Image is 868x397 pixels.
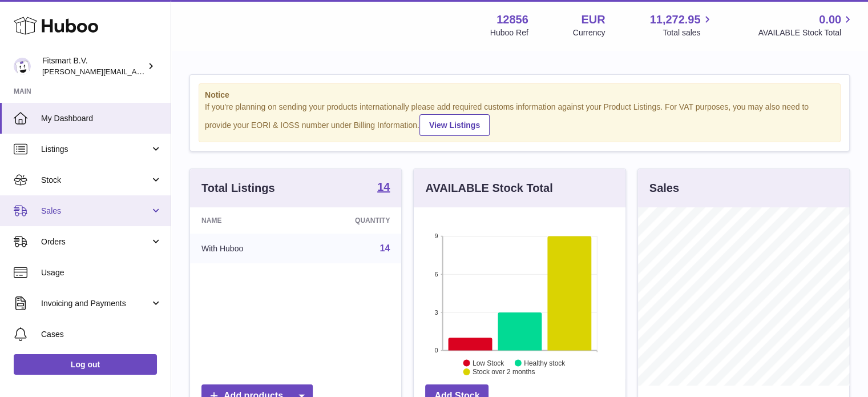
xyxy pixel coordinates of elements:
[41,236,150,247] span: Orders
[435,232,438,239] text: 9
[473,368,535,376] text: Stock over 2 months
[41,175,150,186] span: Stock
[190,207,301,234] th: Name
[41,144,150,155] span: Listings
[473,359,504,367] text: Low Stock
[41,267,162,278] span: Usage
[758,27,854,38] span: AVAILABLE Stock Total
[649,181,679,196] h3: Sales
[524,359,566,367] text: Healthy stock
[649,12,713,38] a: 11,272.95 Total sales
[435,271,438,278] text: 6
[663,27,713,38] span: Total sales
[41,113,162,124] span: My Dashboard
[380,243,390,253] a: 14
[377,181,390,193] strong: 14
[573,27,605,38] div: Currency
[41,206,150,216] span: Sales
[435,347,438,354] text: 0
[496,12,528,27] strong: 12856
[301,207,401,234] th: Quantity
[490,27,528,38] div: Huboo Ref
[758,12,854,38] a: 0.00 AVAILABLE Stock Total
[14,354,157,375] a: Log out
[419,114,490,136] a: View Listings
[377,181,390,195] a: 14
[581,12,605,27] strong: EUR
[14,58,31,75] img: jonathan@leaderoo.com
[42,55,145,77] div: Fitsmart B.V.
[190,234,301,263] td: With Huboo
[819,12,841,27] span: 0.00
[425,181,552,196] h3: AVAILABLE Stock Total
[205,102,834,136] div: If you're planning on sending your products internationally please add required customs informati...
[41,298,150,309] span: Invoicing and Payments
[435,308,438,315] text: 3
[42,67,229,76] span: [PERSON_NAME][EMAIL_ADDRESS][DOMAIN_NAME]
[201,181,275,196] h3: Total Listings
[41,329,162,340] span: Cases
[205,90,834,101] strong: Notice
[649,12,700,27] span: 11,272.95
